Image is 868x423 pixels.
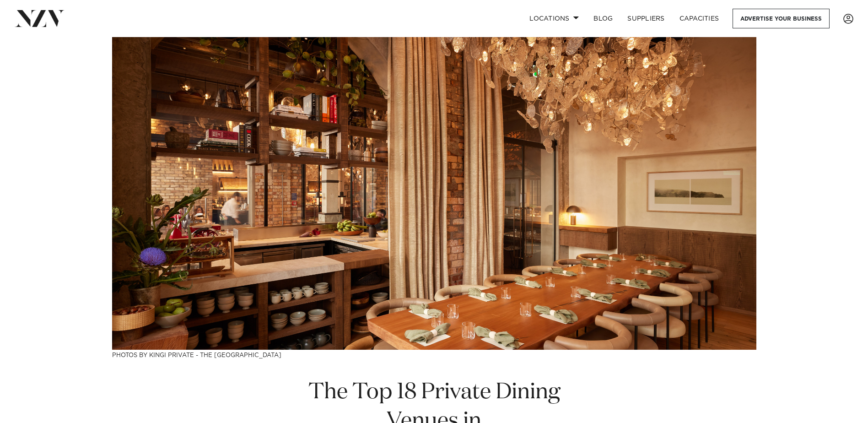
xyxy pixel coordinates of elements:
[733,9,830,28] a: Advertise your business
[112,350,756,359] h3: Photos by kingi Private - The [GEOGRAPHIC_DATA]
[522,9,586,28] a: Locations
[672,9,727,28] a: Capacities
[586,9,620,28] a: BLOG
[620,9,672,28] a: SUPPLIERS
[112,37,756,350] img: The Top 18 Private Dining Venues in Auckland
[15,10,65,27] img: nzv-logo.png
